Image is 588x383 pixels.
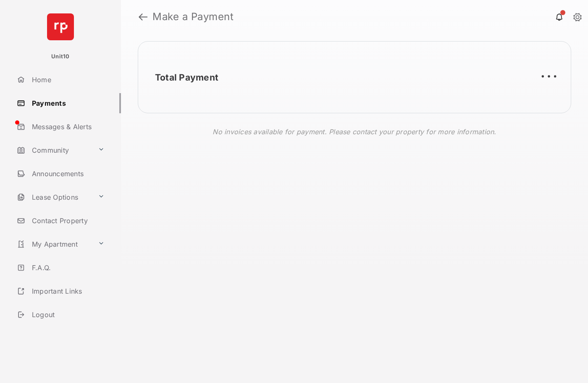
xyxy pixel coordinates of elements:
[213,127,496,137] p: No invoices available for payment. Please contact your property for more information.
[13,281,108,301] a: Important Links
[13,70,121,90] a: Home
[13,117,121,137] a: Messages & Alerts
[152,12,234,22] strong: Make a Payment
[13,187,94,207] a: Lease Options
[47,13,74,40] img: svg+xml;base64,PHN2ZyB4bWxucz0iaHR0cDovL3d3dy53My5vcmcvMjAwMC9zdmciIHdpZHRoPSI2NCIgaGVpZ2h0PSI2NC...
[13,305,121,325] a: Logout
[51,52,70,61] p: Unit10
[13,93,121,113] a: Payments
[13,258,121,278] a: F.A.Q.
[155,72,218,83] h2: Total Payment
[13,211,121,231] a: Contact Property
[13,164,121,184] a: Announcements
[13,234,94,254] a: My Apartment
[13,140,94,160] a: Community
